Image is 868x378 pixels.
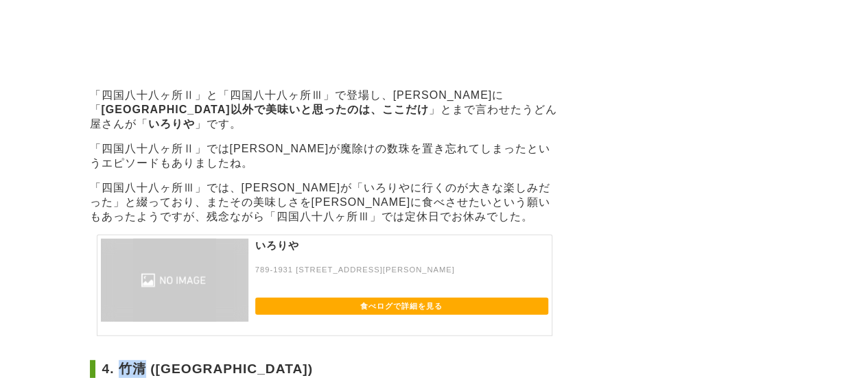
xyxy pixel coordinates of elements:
[102,104,429,115] strong: [GEOGRAPHIC_DATA]以外で美味いと思ったのは、ここだけ
[255,265,548,287] p: 789-1931 [STREET_ADDRESS][PERSON_NAME]
[90,360,559,378] h2: 4. 竹清 ([GEOGRAPHIC_DATA])
[255,239,548,265] p: いろりや
[90,142,559,171] p: 「四国八十八ヶ所Ⅱ」では[PERSON_NAME]が魔除けの数珠を置き忘れてしまったというエピソードもありましたね。
[255,298,548,315] a: 食べログで詳細を見る
[148,118,195,130] strong: いろりや
[90,181,559,224] p: 「四国八十八ヶ所Ⅲ」では、[PERSON_NAME]が「いろりやに行くのが大きな楽しみだった」と綴っており、またその美味しさを[PERSON_NAME]に食べさせたいという願いもあったようですが...
[90,88,559,132] p: 「四国八十八ヶ所Ⅱ」と「四国八十八ヶ所Ⅲ」で登場し、[PERSON_NAME]に「 」とまで言わせたうどん屋さんが「 」です。
[101,239,248,322] img: いろりや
